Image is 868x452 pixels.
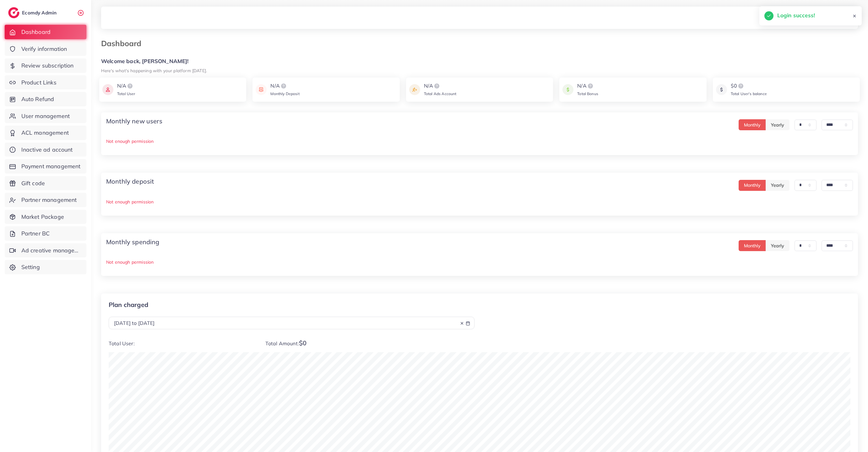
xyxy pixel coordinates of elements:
[587,82,594,90] img: logo
[126,82,134,90] img: logo
[562,82,573,97] img: icon payment
[5,143,86,157] a: Inactive ad account
[5,58,86,73] a: Review subscription
[106,238,160,246] h4: Monthly spending
[739,240,766,251] button: Monthly
[5,109,86,123] a: User management
[716,82,727,97] img: icon payment
[21,78,57,87] span: Product Links
[106,178,154,185] h4: Monthly deposit
[5,75,86,90] a: Product Links
[409,82,420,97] img: icon payment
[5,42,86,56] a: Verify information
[256,82,267,97] img: icon payment
[577,82,598,90] div: N/A
[424,82,457,90] div: N/A
[117,82,135,90] div: N/A
[270,91,299,96] span: Monthly Deposit
[731,91,767,96] span: Total User’s balance
[433,82,441,90] img: logo
[8,7,19,18] img: logo
[5,226,86,241] a: Partner BC
[21,162,81,170] span: Payment management
[21,95,54,103] span: Auto Refund
[21,213,64,221] span: Market Package
[5,193,86,207] a: Partner management
[21,28,51,36] span: Dashboard
[280,82,287,90] img: logo
[21,45,67,53] span: Verify information
[270,82,299,90] div: N/A
[5,126,86,140] a: ACL management
[21,196,77,204] span: Partner management
[21,179,45,187] span: Gift code
[21,129,69,137] span: ACL management
[766,180,789,191] button: Yearly
[577,91,598,96] span: Total Bonus
[106,117,162,125] h4: Monthly new users
[101,39,146,48] h3: Dashboard
[101,68,207,73] small: Here's what's happening with your platform [DATE].
[106,198,853,206] p: Not enough permission
[106,137,853,145] p: Not enough permission
[8,7,58,18] a: logoEcomdy Admin
[737,82,745,90] img: logo
[21,229,50,238] span: Partner BC
[5,243,86,258] a: Ad creative management
[5,260,86,274] a: Setting
[109,339,255,347] p: Total User:
[739,119,766,130] button: Monthly
[299,339,307,347] span: $0
[102,82,113,97] img: icon payment
[22,10,58,16] h2: Ecomdy Admin
[109,301,475,309] p: Plan charged
[5,176,86,191] a: Gift code
[5,25,86,39] a: Dashboard
[739,180,766,191] button: Monthly
[21,112,70,120] span: User management
[5,210,86,224] a: Market Package
[5,92,86,106] a: Auto Refund
[777,11,815,19] h5: Login success!
[101,58,858,65] h5: Welcome back, [PERSON_NAME]!
[117,91,135,96] span: Total User
[21,146,73,154] span: Inactive ad account
[21,246,82,255] span: Ad creative management
[21,263,40,271] span: Setting
[766,119,789,130] button: Yearly
[731,82,767,90] div: $0
[21,62,74,70] span: Review subscription
[265,339,475,347] p: Total Amount:
[114,320,155,326] span: [DATE] to [DATE]
[766,240,789,251] button: Yearly
[106,258,853,266] p: Not enough permission
[5,159,86,174] a: Payment management
[424,91,457,96] span: Total Ads Account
